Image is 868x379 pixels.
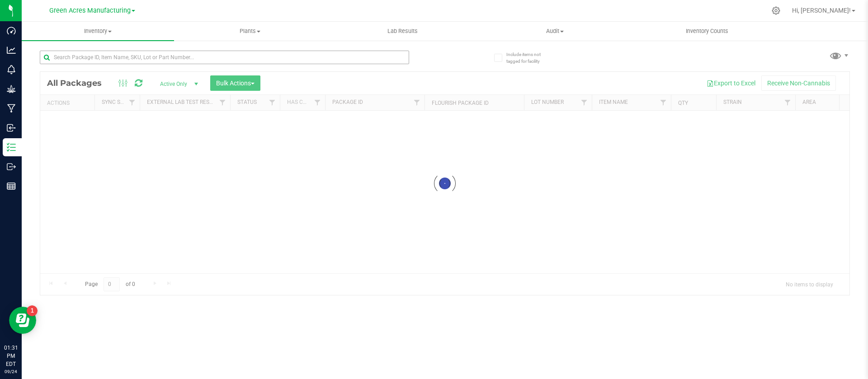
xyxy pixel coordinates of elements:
span: Lab Results [375,27,430,35]
span: Plants [175,27,326,35]
input: Search Package ID, Item Name, SKU, Lot or Part Number... [40,51,409,64]
span: Hi, [PERSON_NAME]! [792,7,851,14]
inline-svg: Manufacturing [7,104,16,113]
div: Manage settings [770,6,782,15]
a: Plants [174,22,326,41]
inline-svg: Inbound [7,123,16,132]
inline-svg: Inventory [7,143,16,152]
inline-svg: Reports [7,182,16,191]
inline-svg: Analytics [7,46,16,55]
inline-svg: Grow [7,84,16,94]
span: Audit [479,27,631,35]
a: Audit [479,22,631,41]
inline-svg: Dashboard [7,26,16,35]
span: Include items not tagged for facility [506,51,552,65]
p: 09/24 [4,368,18,375]
span: Inventory Counts [674,27,741,35]
iframe: Resource center unread badge [27,305,38,316]
p: 01:31 PM EDT [4,344,18,368]
inline-svg: Monitoring [7,65,16,74]
span: Green Acres Manufacturing [49,7,131,14]
iframe: Resource center [9,307,36,334]
a: Inventory Counts [631,22,783,41]
inline-svg: Outbound [7,162,16,171]
a: Inventory [22,22,174,41]
a: Lab Results [326,22,479,41]
span: Inventory [22,27,174,35]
